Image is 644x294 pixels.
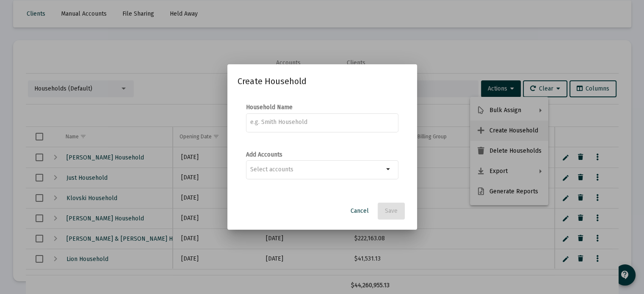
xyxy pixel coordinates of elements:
[250,166,384,173] input: Select accounts
[250,165,384,175] mat-chip-list: Selection
[378,203,405,220] button: Save
[238,74,407,88] h2: Create Household
[384,164,394,174] mat-icon: arrow_drop_down
[351,207,369,214] span: Cancel
[385,207,398,214] span: Save
[246,151,282,158] label: Add Accounts
[344,203,376,220] button: Cancel
[250,119,394,126] input: e.g. Smith Household
[246,104,293,111] label: Household Name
